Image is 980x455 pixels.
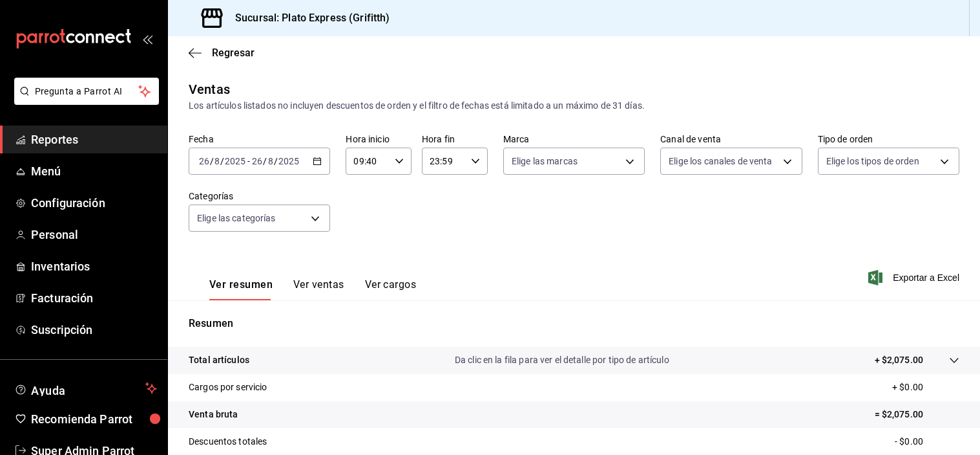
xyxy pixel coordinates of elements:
[142,34,152,44] button: open_drawer_menu
[31,381,140,396] span: Ayuda
[225,10,390,26] h3: Sucursal: Plato Express (Grifitth)
[189,353,249,367] p: Total artículos
[875,408,959,421] p: = $2,075.00
[209,278,273,300] button: Ver resumen
[31,226,157,243] span: Personal
[189,80,230,99] div: Ventas
[189,316,959,331] p: Resumen
[503,135,645,144] label: Marca
[210,156,214,166] span: /
[214,156,220,166] input: --
[267,156,274,166] input: --
[826,155,919,168] span: Elige los tipos de orden
[189,99,959,113] div: Los artículos listados no incluyen descuentos de orden y el filtro de fechas está limitado a un m...
[189,381,267,394] p: Cargos por servicio
[31,162,157,180] span: Menú
[875,353,923,367] p: + $2,075.00
[31,131,157,148] span: Reportes
[14,78,159,105] button: Pregunta a Parrot AI
[198,156,210,166] input: --
[9,94,159,107] a: Pregunta a Parrot AI
[31,410,157,428] span: Recomienda Parrot
[278,156,300,166] input: ----
[892,381,959,394] p: + $0.00
[669,155,772,168] span: Elige los canales de venta
[35,85,139,98] span: Pregunta a Parrot AI
[31,258,157,275] span: Inventarios
[871,270,959,285] button: Exportar a Excel
[660,135,802,144] label: Canal de venta
[197,212,276,225] span: Elige las categorías
[818,135,959,144] label: Tipo de orden
[31,194,157,212] span: Configuración
[293,278,344,300] button: Ver ventas
[189,435,267,449] p: Descuentos totales
[189,135,330,144] label: Fecha
[263,156,267,166] span: /
[455,353,669,367] p: Da clic en la fila para ver el detalle por tipo de artículo
[224,156,246,166] input: ----
[31,321,157,338] span: Suscripción
[346,135,412,144] label: Hora inicio
[189,408,238,421] p: Venta bruta
[895,435,959,449] p: - $0.00
[512,155,578,168] span: Elige las marcas
[220,156,224,166] span: /
[209,278,416,300] div: navigation tabs
[422,135,488,144] label: Hora fin
[189,47,255,59] button: Regresar
[247,156,250,166] span: -
[31,289,157,307] span: Facturación
[212,47,255,59] span: Regresar
[365,278,417,300] button: Ver cargos
[274,156,278,166] span: /
[189,192,330,201] label: Categorías
[251,156,263,166] input: --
